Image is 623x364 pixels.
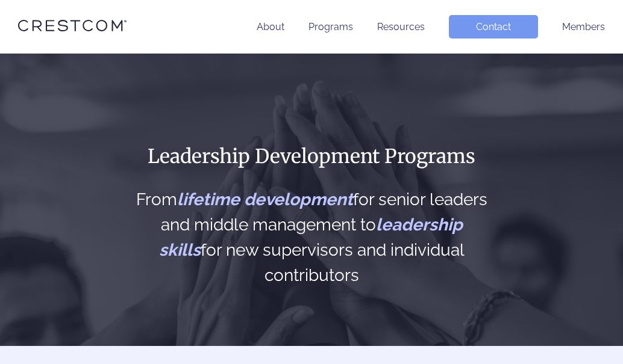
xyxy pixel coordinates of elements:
[177,190,353,209] span: lifetime development
[257,21,284,32] a: About
[132,187,492,288] h2: From for senior leaders and middle management to for new supervisors and individual contributors
[308,21,353,32] a: Programs
[132,144,492,169] h1: Leadership Development Programs
[449,15,538,39] a: Contact
[377,21,425,32] a: Resources
[159,215,463,260] span: leadership skills
[562,21,605,32] a: Members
